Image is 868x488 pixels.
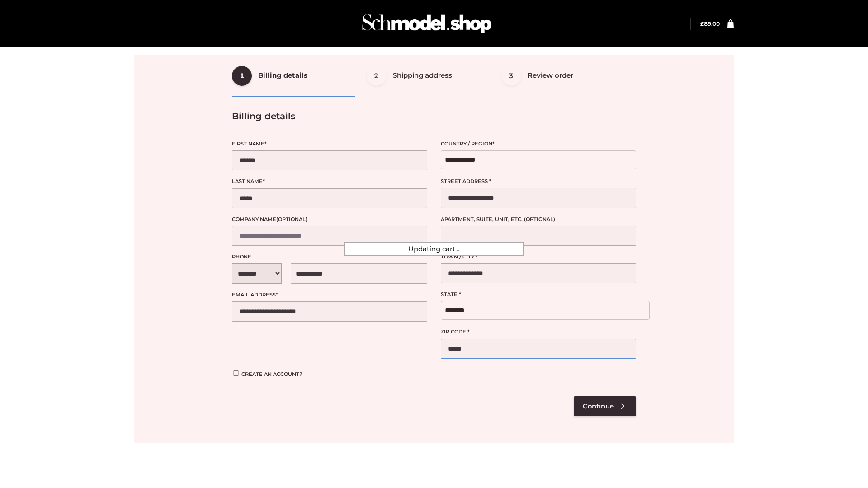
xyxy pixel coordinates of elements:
a: £89.00 [700,20,720,27]
img: Schmodel Admin 964 [359,6,495,42]
bdi: 89.00 [700,20,720,27]
div: Updating cart... [344,242,524,256]
span: £ [700,20,704,27]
